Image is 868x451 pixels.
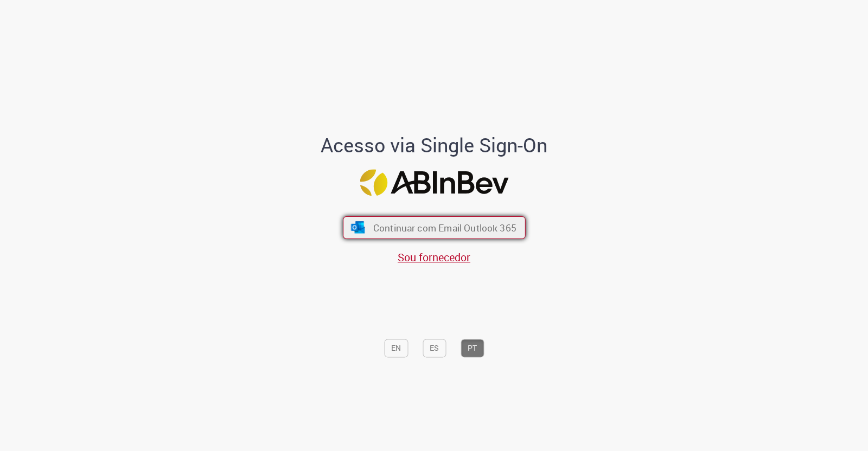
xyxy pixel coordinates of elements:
img: ícone Azure/Microsoft 360 [350,221,366,233]
button: EN [384,339,408,357]
h1: Acesso via Single Sign-On [284,135,585,157]
a: Sou fornecedor [398,250,470,265]
img: Logo ABInBev [360,169,508,196]
button: PT [461,339,484,357]
span: Continuar com Email Outlook 365 [373,221,516,234]
button: ícone Azure/Microsoft 360 Continuar com Email Outlook 365 [343,216,526,239]
button: ES [423,339,446,357]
